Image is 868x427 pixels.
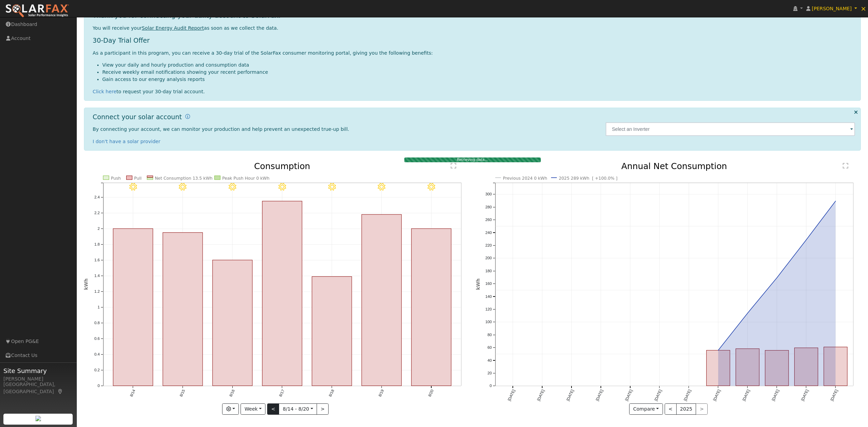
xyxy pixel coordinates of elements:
text: 1.4 [94,274,100,278]
i: 8/17 - Clear [278,183,286,191]
rect: onclick="" [262,201,302,386]
text: 1 [98,305,100,309]
text: 2 [98,226,100,231]
text: 2.2 [94,211,100,215]
a: Click here [93,89,117,94]
circle: onclick="" [746,312,749,315]
text: 60 [488,345,492,349]
text: 80 [488,333,492,337]
text: 0.4 [94,352,100,356]
li: View your daily and hourly production and consumption data [102,61,855,69]
li: Receive weekly email notifications showing your recent performance [102,69,855,76]
input: Select an Inverter [606,122,855,136]
text: [DATE] [624,389,633,401]
text: Net Consumption 13.5 kWh [155,176,212,181]
rect: onclick="" [795,348,818,386]
text: 1.6 [94,258,100,262]
i: 8/14 - Clear [129,183,136,191]
rect: onclick="" [312,276,352,386]
i: 8/18 - Clear [328,183,335,191]
div: Retrieving data... [404,157,541,162]
rect: onclick="" [362,215,402,386]
text: 200 [486,256,492,260]
div: [PERSON_NAME] [3,375,73,383]
text: [DATE] [683,389,692,401]
a: Map [57,389,63,394]
text: [DATE] [536,389,545,401]
button: < [665,403,677,415]
text: 1.8 [94,242,100,246]
a: I don't have a solar provider [93,139,161,144]
text: kWh [475,278,481,290]
text: 8/20 [428,389,434,397]
button: 8/14 - 8/20 [279,403,317,415]
text: 260 [486,218,492,222]
rect: onclick="" [824,347,848,386]
rect: onclick="" [707,350,730,386]
div: [GEOGRAPHIC_DATA], [GEOGRAPHIC_DATA] [3,381,73,395]
button: 2025 [676,403,696,415]
li: Gain access to our energy analysis reports [102,76,855,83]
text: 100 [486,320,492,324]
span: Site Summary [3,366,73,375]
text: [DATE] [771,389,780,401]
button: < [267,403,279,415]
text: 220 [486,243,492,247]
text: 160 [486,281,492,286]
div: to request your 30-day trial account. [93,88,855,95]
text: 2.4 [94,195,100,199]
circle: onclick="" [776,276,779,279]
h1: 30-Day Trial Offer [93,37,855,44]
text: [DATE] [712,389,721,401]
text: Peak Push Hour 0 kWh [222,176,270,181]
text: 20 [488,371,492,375]
rect: onclick="" [765,350,789,386]
text: 8/16 [229,389,235,397]
circle: onclick="" [834,199,837,203]
i: 8/20 - Clear [428,183,435,191]
text: [DATE] [595,389,604,401]
rect: onclick="" [163,233,203,386]
text: [DATE] [800,389,809,401]
p: As a participant in this program, you can receive a 30-day trial of the SolarFax consumer monitor... [93,50,855,57]
span: × [860,4,866,13]
text: 8/19 [378,389,385,397]
text: 0.2 [94,368,100,372]
text: Push [111,176,121,181]
button: > [317,403,329,415]
text: 180 [486,269,492,273]
rect: onclick="" [736,349,759,386]
button: Compare [629,403,663,415]
text: 8/15 [179,389,186,397]
text: 1.2 [94,289,100,293]
img: retrieve [35,416,41,421]
text: 240 [486,230,492,234]
h1: Connect your solar account [93,113,182,121]
text: 8/14 [129,389,136,397]
text: 0.8 [94,321,100,325]
span: By connecting your account, we can monitor your production and help prevent an unexpected true-up... [93,126,349,132]
text: Previous 2024 0 kWh [503,176,547,181]
text: 120 [486,307,492,311]
text: kWh [83,278,89,290]
text: Consumption [254,161,310,171]
text: Pull [134,176,142,181]
text: [DATE] [742,389,751,401]
text: 8/17 [278,389,285,397]
text: 0.6 [94,336,100,341]
rect: onclick="" [411,229,451,386]
span: [PERSON_NAME] [812,6,852,11]
text:  [451,163,456,169]
text: [DATE] [566,389,575,401]
img: SolarFax [5,4,69,18]
rect: onclick="" [213,260,252,386]
text: 40 [488,358,492,362]
i: 8/19 - Clear [378,183,385,191]
i: 8/15 - Clear [179,183,186,191]
text: [DATE] [654,389,663,401]
i: 8/16 - Clear [229,183,236,191]
text: [DATE] [830,389,839,401]
text: 0 [98,384,100,388]
circle: onclick="" [717,349,720,352]
text: Annual Net Consumption [621,161,727,171]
